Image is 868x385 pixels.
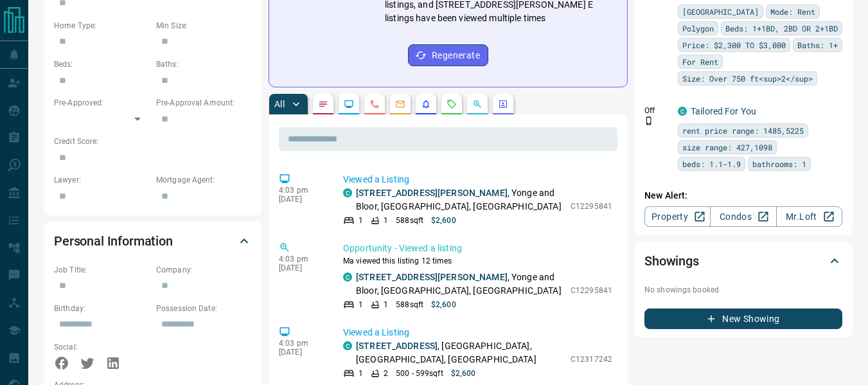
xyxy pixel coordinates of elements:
[431,215,456,226] p: $2,600
[356,271,564,298] p: , Yonge and Bloor, [GEOGRAPHIC_DATA], [GEOGRAPHIC_DATA]
[447,99,457,109] svg: Requests
[691,106,756,116] a: Tailored For You
[396,299,423,310] p: 588 sqft
[356,186,564,213] p: , Yonge and Bloor, [GEOGRAPHIC_DATA], [GEOGRAPHIC_DATA]
[682,72,813,85] span: Size: Over 750 ft<sup>2</sup>
[156,264,252,276] p: Company:
[343,255,612,267] p: Ma viewed this listing 12 times
[682,22,714,35] span: Polygon
[682,141,772,154] span: size range: 427,1098
[384,299,388,310] p: 1
[431,299,456,310] p: $2,600
[395,99,405,109] svg: Emails
[54,20,150,31] p: Home Type:
[752,157,806,170] span: bathrooms: 1
[451,368,476,379] p: $2,600
[472,99,483,109] svg: Opportunities
[571,201,612,212] p: C12295841
[644,189,842,202] p: New Alert:
[498,99,508,109] svg: Agent Actions
[54,58,150,70] p: Beds:
[54,231,173,251] h2: Personal Information
[343,188,352,197] div: condos.ca
[54,174,150,186] p: Lawyer:
[770,5,815,18] span: Mode: Rent
[644,284,842,296] p: No showings booked
[725,22,838,35] span: Beds: 1+1BD, 2BD OR 2+1BD
[356,339,564,366] p: , [GEOGRAPHIC_DATA], [GEOGRAPHIC_DATA], [GEOGRAPHIC_DATA]
[54,136,252,147] p: Credit Score:
[54,264,150,276] p: Job Title:
[274,100,285,109] p: All
[359,368,363,379] p: 1
[344,99,354,109] svg: Lead Browsing Activity
[644,246,842,276] div: Showings
[682,55,718,68] span: For Rent
[343,173,612,186] p: Viewed a Listing
[279,339,324,348] p: 4:03 pm
[682,124,804,137] span: rent price range: 1485,5225
[571,354,612,365] p: C12317242
[421,99,431,109] svg: Listing Alerts
[359,299,363,310] p: 1
[356,272,508,282] a: [STREET_ADDRESS][PERSON_NAME]
[156,303,252,314] p: Possession Date:
[396,368,443,379] p: 500 - 599 sqft
[682,5,759,18] span: [GEOGRAPHIC_DATA]
[396,215,423,226] p: 588 sqft
[343,242,612,255] p: Opportunity - Viewed a listing
[279,264,324,273] p: [DATE]
[571,285,612,296] p: C12295841
[279,255,324,264] p: 4:03 pm
[384,215,388,226] p: 1
[318,99,328,109] svg: Notes
[54,303,150,314] p: Birthday:
[682,157,741,170] span: beds: 1.1-1.9
[343,326,612,339] p: Viewed a Listing
[644,309,842,329] button: New Showing
[408,44,488,66] button: Regenerate
[710,206,776,227] a: Condos
[343,273,352,282] div: condos.ca
[156,97,252,109] p: Pre-Approval Amount:
[279,348,324,357] p: [DATE]
[359,215,363,226] p: 1
[644,251,699,271] h2: Showings
[797,39,838,51] span: Baths: 1+
[279,195,324,204] p: [DATE]
[156,20,252,31] p: Min Size:
[54,226,252,256] div: Personal Information
[156,58,252,70] p: Baths:
[678,107,687,116] div: condos.ca
[682,39,786,51] span: Price: $2,300 TO $3,000
[644,116,653,125] svg: Push Notification Only
[356,341,438,351] a: [STREET_ADDRESS]
[644,105,670,116] p: Off
[384,368,388,379] p: 2
[356,188,508,198] a: [STREET_ADDRESS][PERSON_NAME]
[776,206,842,227] a: Mr.Loft
[156,174,252,186] p: Mortgage Agent:
[343,341,352,350] div: condos.ca
[644,206,711,227] a: Property
[54,97,150,109] p: Pre-Approved:
[54,341,150,353] p: Social:
[369,99,380,109] svg: Calls
[279,186,324,195] p: 4:03 pm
